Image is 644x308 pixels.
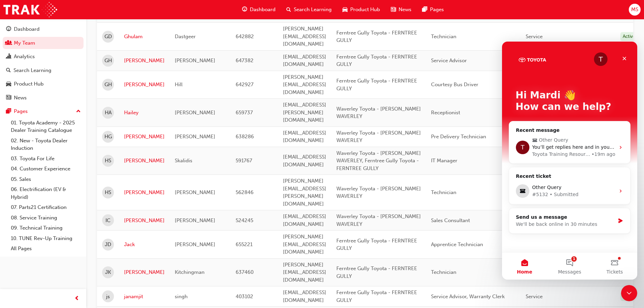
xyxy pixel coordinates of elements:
span: car-icon [342,5,348,14]
div: Close [116,11,128,23]
span: 524245 [236,217,253,223]
span: Hill [175,81,183,88]
span: Technician [431,269,456,275]
button: Messages [45,211,90,238]
span: singh [175,293,188,300]
span: guage-icon [6,26,11,32]
span: Service Advisor, Warranty Clerk [431,293,505,300]
a: Product Hub [3,78,84,90]
span: 642882 [236,33,254,40]
span: [PERSON_NAME] [175,189,215,195]
span: Service [526,33,543,40]
button: DashboardMy TeamAnalyticsSearch LearningProduct HubNews [3,22,84,105]
span: Waverley Toyota - [PERSON_NAME] WAVERLEY, Ferntree Gully Toyota - FERNTREE GULLY [336,150,421,171]
div: Send us a message [14,172,113,179]
span: Sales Consultant [431,217,470,223]
iframe: Intercom live chat [502,42,637,280]
div: Analytics [14,53,35,61]
span: Skalidis [175,158,192,164]
div: Other Query#5132 • Submitted [7,140,128,159]
span: JK [105,268,111,276]
a: [PERSON_NAME] [124,133,165,141]
button: Tickets [90,211,135,238]
div: Dashboard [14,25,40,33]
iframe: Intercom live chat [621,285,637,301]
a: 01. Toyota Academy - 2025 Dealer Training Catalogue [8,118,84,136]
span: Technician [431,189,456,195]
span: guage-icon [242,5,247,14]
div: Search Learning [14,67,51,74]
a: [PERSON_NAME] [124,157,165,165]
span: Messages [56,228,79,233]
span: Receptionist [431,110,460,116]
span: up-icon [76,107,81,116]
span: Ferntree Gully Toyota - FERNTREE GULLY [336,289,417,303]
a: 02. New - Toyota Dealer Induction [8,136,84,153]
span: prev-icon [74,294,79,303]
span: [PERSON_NAME][EMAIL_ADDRESS][PERSON_NAME][DOMAIN_NAME] [283,178,326,207]
div: Send us a messageWe'll be back online in 30 minutes [7,166,128,192]
span: people-icon [6,40,11,46]
span: [PERSON_NAME][EMAIL_ADDRESS][DOMAIN_NAME] [283,26,326,47]
span: [PERSON_NAME][EMAIL_ADDRESS][DOMAIN_NAME] [283,262,326,283]
span: 638286 [236,134,254,140]
div: Recent ticket [14,131,121,140]
span: [PERSON_NAME] [175,217,215,223]
a: news-iconNews [385,3,417,17]
a: Ghulam [124,33,165,41]
span: GH [104,81,112,89]
img: Trak [3,2,57,17]
span: [PERSON_NAME][EMAIL_ADDRESS][DOMAIN_NAME] [283,234,326,255]
span: Home [15,228,30,233]
span: [PERSON_NAME] [175,110,215,116]
div: #5132 • Submitted [30,149,113,157]
span: Search Learning [294,6,332,14]
a: 05. Sales [8,174,84,185]
span: chart-icon [6,54,11,60]
span: Technician [431,33,456,40]
span: GH [104,57,112,65]
a: Dashboard [3,23,84,35]
span: [PERSON_NAME] [175,134,215,140]
span: [EMAIL_ADDRESS][DOMAIN_NAME] [283,289,326,303]
span: news-icon [6,95,11,101]
span: Courtesy Bus Driver [431,81,478,88]
span: Ferntree Gully Toyota - FERNTREE GULLY [336,30,417,44]
span: Service Advisor [431,57,467,64]
span: GD [104,33,112,41]
div: Active [620,292,638,301]
span: news-icon [391,5,396,14]
span: Waverley Toyota - [PERSON_NAME] WAVERLEY [336,186,421,199]
span: [EMAIL_ADDRESS][DOMAIN_NAME] [283,213,326,227]
span: News [399,6,411,14]
span: 655221 [236,241,253,247]
span: [EMAIL_ADDRESS][DOMAIN_NAME] [283,154,326,168]
span: 647382 [236,57,254,64]
a: 07. Parts21 Certification [8,202,84,213]
span: search-icon [286,5,291,14]
a: pages-iconPages [417,3,449,17]
span: HS [105,157,111,165]
span: Ferntree Gully Toyota - FERNTREE GULLY [336,54,417,68]
span: Kitchingman [175,269,205,275]
span: MS [631,6,638,14]
span: [EMAIL_ADDRESS][DOMAIN_NAME] [283,130,326,144]
a: car-iconProduct Hub [337,3,385,17]
span: Dashboard [250,6,276,14]
span: js [106,293,110,301]
span: Tickets [104,228,121,233]
a: janamjit [124,293,165,301]
span: HS [105,189,111,196]
span: HA [105,109,112,117]
a: 03. Toyota For Life [8,153,84,164]
span: [PERSON_NAME] [175,57,215,64]
span: Waverley Toyota - [PERSON_NAME] WAVERLEY [336,106,421,120]
a: 09. Technical Training [8,223,84,233]
a: [PERSON_NAME] [124,268,165,276]
a: Jack [124,241,165,248]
